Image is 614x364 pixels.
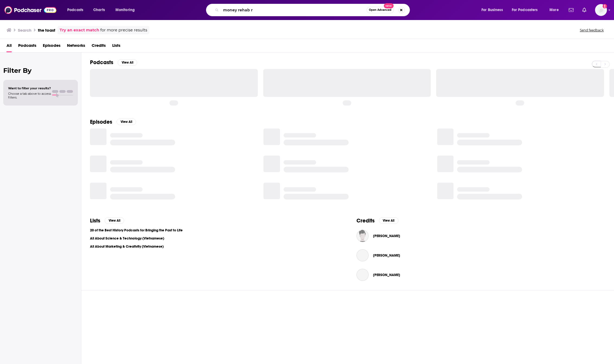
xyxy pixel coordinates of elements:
span: [PERSON_NAME] [373,273,400,277]
a: Networks [67,41,85,52]
button: open menu [478,6,510,14]
a: All About Marketing & Creativity (Vietnamese) [90,244,164,250]
h2: Podcasts [90,59,113,66]
a: ListsView All [90,217,124,224]
span: For Business [481,6,503,14]
button: David ShoreDavid Shore [356,247,606,264]
button: View All [105,217,124,224]
img: User Profile [595,4,607,16]
button: open menu [508,6,546,14]
h2: Episodes [90,119,112,125]
a: David Shore [373,253,400,258]
span: More [549,6,559,14]
span: [PERSON_NAME] [373,234,400,238]
button: View All [379,217,398,224]
a: EpisodesView All [90,119,136,125]
span: Monitoring [115,6,135,14]
button: John ToastJohn Toast [356,227,606,245]
span: Charts [93,6,105,14]
a: 20 of the Best History Podcasts for Bringing the Past to Life [90,227,183,233]
input: Search podcasts, credits, & more... [221,6,367,14]
button: open menu [546,6,565,14]
h3: Search [18,28,31,33]
a: Ezekiel Kweku [356,269,369,281]
button: Ezekiel KwekuEzekiel Kweku [356,266,606,284]
a: Lists [112,41,120,52]
span: Logged in as angelahattar [595,4,607,16]
img: John Toast [356,230,369,242]
span: Want to filter your results? [8,86,51,90]
span: New [384,3,394,8]
button: open menu [112,6,142,14]
img: Podchaser - Follow, Share and Rate Podcasts [4,5,56,15]
a: All [7,41,12,52]
a: Try an exact match [60,27,99,33]
a: Podcasts [18,41,36,52]
a: Credits [92,41,106,52]
span: Choose a tab above to access filters. [8,92,51,99]
button: View All [117,119,136,125]
div: Search podcasts, credits, & more... [211,4,415,16]
button: Send feedback [578,28,605,32]
h3: the toast [38,28,55,33]
button: Show profile menu [595,4,607,16]
a: Episodes [43,41,60,52]
h2: Lists [90,217,100,224]
a: Show notifications dropdown [580,5,589,15]
h2: Filter By [3,67,78,74]
a: Show notifications dropdown [567,5,576,15]
a: CreditsView All [356,217,398,224]
svg: Add a profile image [603,4,607,8]
h2: Credits [356,217,375,224]
button: open menu [63,6,90,14]
span: For Podcasters [512,6,538,14]
button: Open AdvancedNew [367,7,394,13]
a: John Toast [373,234,400,238]
button: View All [118,59,137,66]
a: PodcastsView All [90,59,137,66]
span: Open Advanced [369,9,391,11]
span: [PERSON_NAME] [373,253,400,258]
a: All About Science & Technology (Vietnamese) [90,235,164,241]
span: for more precise results [100,27,147,33]
span: Podcasts [67,6,83,14]
a: David Shore [356,249,369,261]
a: Ezekiel Kweku [373,273,400,277]
a: Charts [90,6,108,14]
